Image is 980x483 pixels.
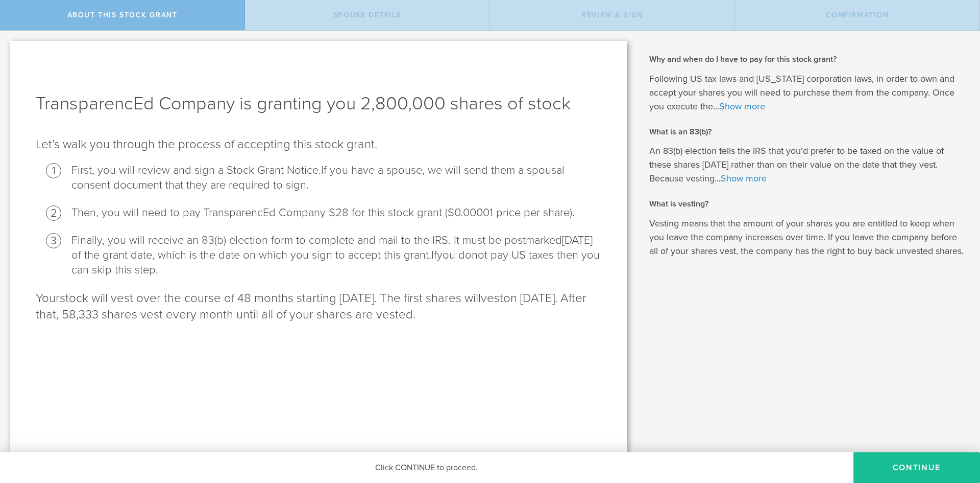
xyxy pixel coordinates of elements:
span: vest [481,291,503,306]
h1: TransparencEd Company is granting you 2,800,000 shares of stock [36,91,601,116]
p: stock will vest over the course of 48 months starting [DATE]. The first shares will on [DATE]. Af... [36,290,601,323]
button: CONTINUE [853,452,980,483]
p: Let’s walk you through the process of accepting this stock grant . [36,136,601,153]
span: About this stock grant [67,11,178,19]
a: Show more [721,173,767,184]
span: Spouse Details [333,11,401,19]
p: Following US tax laws and [US_STATE] corporation laws, in order to own and accept your shares you... [649,72,965,113]
p: An 83(b) election tells the IRS that you’d prefer to be taxed on the value of these shares [DATE]... [649,144,965,186]
p: Vesting means that the amount of your shares you are entitled to keep when you leave the company ... [649,217,965,258]
span: Review & Sign [581,11,643,19]
h2: What is an 83(b)? [649,126,965,137]
span: Your [36,291,60,306]
h2: Why and when do I have to pay for this stock grant? [649,54,965,65]
li: Finally, you will receive an 83(b) election form to complete and mail to the IRS . It must be pos... [71,233,601,278]
li: First, you will review and sign a Stock Grant Notice. [71,163,601,193]
a: Show more [719,101,765,112]
span: Confirmation [826,11,889,19]
span: you do [437,248,472,262]
h2: What is vesting? [649,198,965,210]
li: Then, you will need to pay TransparencEd Company $28 for this stock grant ($0.00001 price per sha... [71,205,601,220]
